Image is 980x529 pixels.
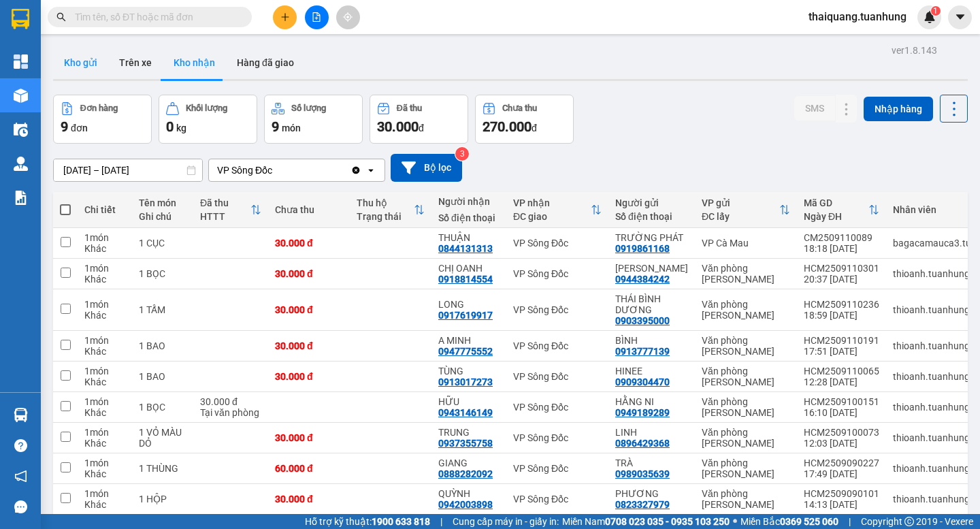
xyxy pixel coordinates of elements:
span: món [282,123,301,133]
div: Người gửi [615,197,688,208]
div: 1 BỌC [139,268,186,279]
th: Toggle SortBy [506,192,608,228]
div: Tên món [139,197,186,208]
div: Văn phòng [PERSON_NAME] [702,488,790,510]
div: 0896429368 [615,438,670,449]
button: Đơn hàng9đơn [53,95,152,144]
div: 1 BAO [139,340,186,351]
div: Đã thu [397,103,422,113]
span: message [14,500,27,513]
div: Mã GD [804,197,868,208]
div: 12:28 [DATE] [804,376,879,387]
div: 18:18 [DATE] [804,243,879,254]
span: kg [176,123,186,133]
span: plus [280,12,290,22]
span: Cung cấp máy in - giấy in: [453,514,559,529]
div: 1 món [84,396,125,407]
span: Hỗ trợ kỹ thuật: [305,514,430,529]
div: HCM2509090227 [804,458,879,468]
div: 12:03 [DATE] [804,438,879,449]
span: 0 [166,118,174,135]
span: search [56,12,66,22]
div: Chưa thu [502,103,537,113]
div: Khác [84,243,125,254]
span: | [849,514,851,529]
div: VP nhận [513,197,591,208]
div: 30.000 đ [275,304,343,315]
button: Bộ lọc [391,154,462,182]
span: file-add [312,12,321,22]
span: 30.000 [377,118,419,135]
button: Hàng đã giao [226,46,305,79]
input: Selected VP Sông Đốc. [274,163,275,177]
div: VP gửi [702,197,779,208]
div: 30.000 đ [275,268,343,279]
div: PHƯƠNG [615,488,688,499]
img: solution-icon [14,191,28,205]
div: VP Sông Đốc [217,163,272,177]
span: đ [419,123,424,133]
div: THUẬN [438,232,500,243]
div: 1 TẤM [139,304,186,315]
span: 9 [61,118,68,135]
div: 0919861168 [615,243,670,254]
div: 0888282092 [438,468,493,479]
div: 30.000 đ [275,494,343,504]
div: Khối lượng [186,103,227,113]
div: Văn phòng [PERSON_NAME] [702,335,790,357]
th: Toggle SortBy [797,192,886,228]
span: Miền Nam [562,514,730,529]
div: 14:13 [DATE] [804,499,879,510]
div: MỸ HUYỀN [615,263,688,274]
div: 0917619917 [438,310,493,321]
span: 9 [272,118,279,135]
div: 0947775552 [438,346,493,357]
div: Khác [84,274,125,285]
div: VP Sông Đốc [513,238,602,249]
div: Khác [84,376,125,387]
div: Số điện thoại [615,211,688,222]
div: Thu hộ [357,197,414,208]
div: 0909304470 [615,376,670,387]
span: đơn [71,123,88,133]
div: 1 BAO [139,371,186,382]
div: VP Sông Đốc [513,432,602,443]
div: THÁI BÌNH DƯƠNG [615,293,688,315]
div: Văn phòng [PERSON_NAME] [702,427,790,449]
div: ver 1.8.143 [892,43,937,58]
div: LONG [438,299,500,310]
div: 0903395000 [615,315,670,326]
div: Chi tiết [84,204,125,215]
div: Khác [84,468,125,479]
div: HCM2509110191 [804,335,879,346]
div: 1 VỎ MÀU DỎ [139,427,186,449]
span: Miền Bắc [740,514,838,529]
div: Số điện thoại [438,212,500,223]
div: CHỊ OANH [438,263,500,274]
span: 270.000 [483,118,532,135]
div: 60.000 đ [275,463,343,474]
div: VP Sông Đốc [513,371,602,382]
div: 30.000 đ [275,432,343,443]
th: Toggle SortBy [350,192,431,228]
div: Khác [84,499,125,510]
button: aim [336,5,360,29]
div: VP Cà Mau [702,238,790,249]
strong: 1900 633 818 [372,516,430,527]
button: Kho gửi [53,46,108,79]
div: 0942003898 [438,499,493,510]
div: Khác [84,310,125,321]
div: 30.000 đ [275,371,343,382]
span: | [440,514,442,529]
div: LINH [615,427,688,438]
div: VP Sông Đốc [513,402,602,413]
img: icon-new-feature [924,11,936,23]
span: copyright [904,517,914,526]
div: Ghi chú [139,211,186,222]
strong: 0369 525 060 [780,516,838,527]
div: VP Sông Đốc [513,268,602,279]
div: HỮU [438,396,500,407]
div: 1 món [84,299,125,310]
button: Đã thu30.000đ [370,95,468,144]
div: 1 món [84,427,125,438]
